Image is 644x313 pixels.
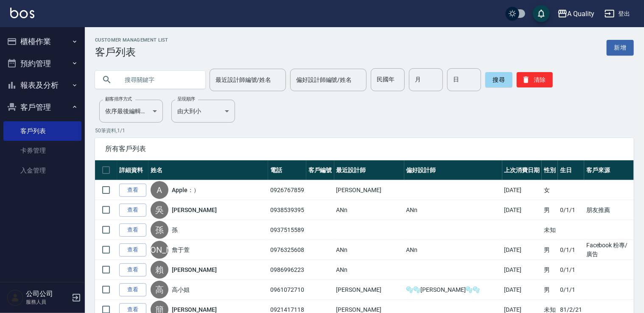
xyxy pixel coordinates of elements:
td: [DATE] [502,240,542,260]
a: 查看 [119,184,146,197]
input: 搜尋關鍵字 [119,68,199,91]
td: 男 [542,240,558,260]
img: Person [7,289,24,306]
td: 男 [542,280,558,300]
td: 0937515589 [268,220,306,240]
td: [PERSON_NAME] [334,280,404,300]
p: 50 筆資料, 1 / 1 [95,127,634,134]
a: 高小姐 [172,285,190,294]
button: 客戶管理 [3,96,81,118]
td: 🫧🫧[PERSON_NAME]🫧🫧 [404,280,502,300]
td: ANn [334,260,404,280]
button: 預約管理 [3,53,81,75]
label: 呈現順序 [177,96,195,102]
td: 0938539395 [268,200,306,220]
td: 0961072710 [268,280,306,300]
button: save [533,5,550,22]
a: 入金管理 [3,161,81,180]
td: [DATE] [502,280,542,300]
td: 0986996223 [268,260,306,280]
div: [PERSON_NAME] [151,241,168,259]
td: [PERSON_NAME] [334,180,404,200]
a: 詹于萱 [172,246,190,254]
td: ANn [404,240,502,260]
td: [DATE] [502,260,542,280]
td: 女 [542,180,558,200]
a: 查看 [119,224,146,237]
th: 生日 [558,160,584,180]
td: 0/1/1 [558,280,584,300]
div: 吳 [151,201,168,219]
button: 搜尋 [485,72,512,87]
div: 依序最後編輯時間 [99,100,163,123]
td: 0/1/1 [558,240,584,260]
td: 男 [542,200,558,220]
td: 未知 [542,220,558,240]
p: 服務人員 [26,298,69,306]
th: 偏好設計師 [404,160,502,180]
a: 查看 [119,243,146,257]
a: 客戶列表 [3,121,81,141]
td: [DATE] [502,180,542,200]
button: 報表及分析 [3,74,81,96]
th: 客戶來源 [584,160,634,180]
a: [PERSON_NAME] [172,206,217,214]
a: Apple：） [172,186,199,194]
h2: Customer Management List [95,37,168,43]
th: 上次消費日期 [502,160,542,180]
h3: 客戶列表 [95,46,168,58]
td: [DATE] [502,200,542,220]
a: 新增 [607,40,634,56]
td: ANn [404,200,502,220]
td: 0/1/1 [558,260,584,280]
th: 詳細資料 [117,160,148,180]
a: 孫 [172,226,178,234]
button: A Quality [554,5,598,22]
button: 櫃檯作業 [3,31,81,53]
th: 姓名 [148,160,268,180]
a: 查看 [119,283,146,296]
td: ANn [334,240,404,260]
span: 所有客戶列表 [105,145,624,153]
div: 孫 [151,221,168,239]
label: 顧客排序方式 [105,96,132,102]
td: 男 [542,260,558,280]
button: 登出 [601,6,634,22]
a: 查看 [119,204,146,217]
button: 清除 [517,72,553,87]
a: 卡券管理 [3,141,81,160]
td: 朋友推薦 [584,200,634,220]
td: Facebook 粉專/廣告 [584,240,634,260]
th: 性別 [542,160,558,180]
a: [PERSON_NAME] [172,265,217,274]
div: A [151,181,168,199]
h5: 公司公司 [26,290,69,298]
div: A Quality [568,8,595,19]
div: 賴 [151,261,168,279]
td: 0/1/1 [558,200,584,220]
td: 0926767859 [268,180,306,200]
th: 客戶編號 [306,160,334,180]
div: 高 [151,281,168,299]
th: 最近設計師 [334,160,404,180]
img: Logo [10,8,34,18]
td: 0976325608 [268,240,306,260]
a: 查看 [119,263,146,277]
th: 電話 [268,160,306,180]
td: ANn [334,200,404,220]
div: 由大到小 [171,100,235,123]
